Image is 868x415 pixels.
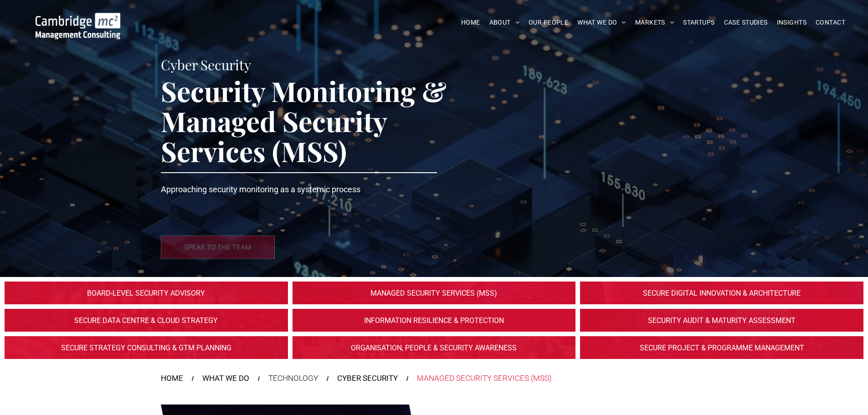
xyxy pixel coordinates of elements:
div: MANAGED SECURITY SERVICES (MSS) [417,373,552,384]
span: SPEAK TO THE TEAM [184,236,251,259]
a: HOME [457,15,485,30]
span: Cyber Security [161,56,251,74]
a: TECHNOLOGY > CYBER SECURITY > Security Monitoring & Managed Security Services (MSS) | Cambridge MC [5,336,288,359]
a: ABOUT [485,15,524,30]
nav: Breadcrumbs [161,373,708,384]
a: TECHNOLOGY > CYBER SECURITY > Security Monitoring & Managed Security Services (MSS) | Cambridge MC [580,309,863,332]
span: Approaching security monitoring as a systemic process [161,184,360,194]
a: WHAT WE DO [202,373,249,384]
a: TECHNOLOGY > CYBER SECURITY > Security Monitoring & Managed Security Services (MSS) | Cambridge MC [5,309,288,332]
a: WHAT WE DO [573,15,631,30]
a: TECHNOLOGY > CYBER SECURITY > Security Monitoring & Managed Security Services (MSS) | Cambridge MC [293,282,576,304]
a: SPEAK TO THE TEAM [161,236,275,259]
a: STARTUPS [678,15,719,30]
a: CYBER SECURITY [337,373,398,384]
a: TECHNOLOGY > CYBER SECURITY > Security Monitoring & Managed Security Services (MSS) | Cambridge MC [580,282,863,304]
a: CONTACT [811,15,850,30]
span: Security Monitoring & Managed Security Services (MSS) [161,72,447,169]
a: HOME [161,373,183,384]
a: TECHNOLOGY > CYBER SECURITY > Security Monitoring & Managed Security Services (MSS) | Cambridge MC [5,282,288,304]
div: TECHNOLOGY [268,373,318,384]
a: Your Business Transformed | Cambridge Management Consulting [36,14,120,24]
a: CASE STUDIES [719,15,772,30]
a: TECHNOLOGY > CYBER SECURITY > Security Monitoring & Managed Security Services (MSS) | Cambridge MC [293,309,576,332]
a: INSIGHTS [772,15,811,30]
a: MARKETS [631,15,678,30]
a: TECHNOLOGY > CYBER SECURITY > Security Monitoring & Managed Security Services (MSS) | Cambridge MC [580,336,863,359]
a: OUR PEOPLE [524,15,573,30]
img: Go to Homepage [36,13,120,39]
a: TECHNOLOGY > CYBER SECURITY > Security Monitoring & Managed Security Services (MSS) | Cambridge MC [293,336,576,359]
